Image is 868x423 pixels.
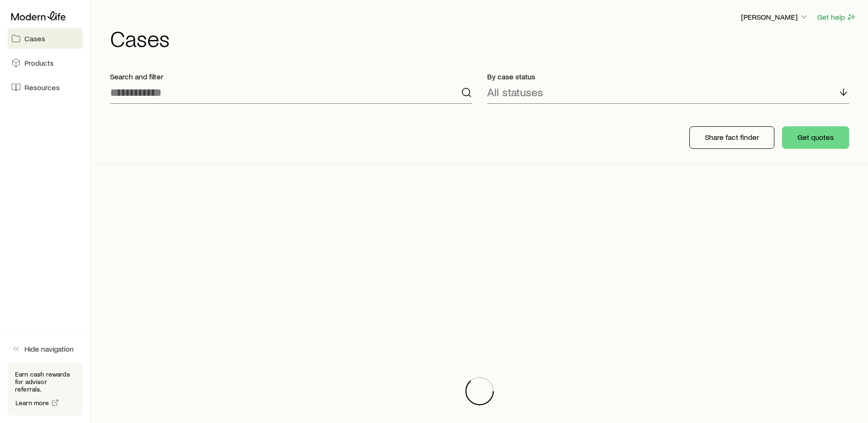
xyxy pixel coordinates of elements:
button: Get quotes [782,126,849,149]
a: Products [8,53,83,73]
button: Hide navigation [8,338,83,359]
h1: Cases [110,27,857,49]
a: Resources [8,77,83,98]
span: Cases [24,34,45,43]
span: Resources [24,83,60,92]
p: By case status [487,72,849,81]
a: Cases [8,28,83,49]
p: Earn cash rewards for advisor referrals. [15,370,75,393]
div: Earn cash rewards for advisor referrals.Learn more [8,363,83,415]
span: Hide navigation [24,344,74,354]
p: [PERSON_NAME] [741,12,809,22]
span: Learn more [16,400,49,406]
p: Share fact finder [705,132,759,142]
p: Search and filter [110,72,472,81]
p: All statuses [487,85,543,99]
span: Products [24,58,54,68]
button: Get help [817,12,857,23]
button: Share fact finder [689,126,774,149]
button: [PERSON_NAME] [741,12,809,23]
